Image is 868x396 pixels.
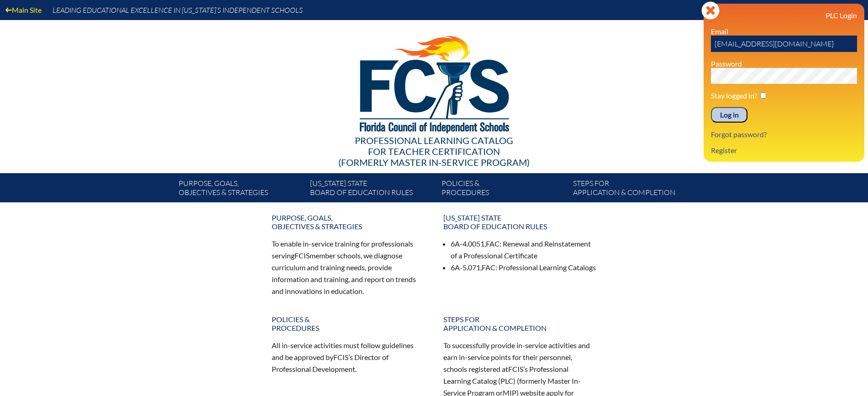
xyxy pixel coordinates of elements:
[438,311,602,336] a: Steps forapplication & completion
[295,251,310,260] span: FCIS
[438,177,569,202] a: Policies &Procedures
[451,262,597,273] li: 6A-5.071, : Professional Learning Catalogs
[306,177,438,202] a: [US_STATE] StateBoard of Education rules
[707,144,741,156] a: Register
[171,135,697,168] div: Professional Learning Catalog (formerly Master In-service Program)
[711,59,742,68] label: Password
[272,339,425,375] p: All in-service activities must follow guidelines and be approved by ’s Director of Professional D...
[486,239,500,248] span: FAC
[500,376,513,385] span: PLC
[711,27,728,36] label: Email
[711,91,757,100] label: Stay logged in?
[701,1,720,20] svg: Close
[2,4,45,16] a: Main Site
[508,365,523,373] span: FCIS
[340,20,528,144] img: FCISlogo221.eps
[175,177,306,202] a: Purpose, goals,objectives & strategies
[711,11,857,20] h3: PLC Login
[451,238,597,262] li: 6A-4.0051, : Renewal and Reinstatement of a Professional Certificate
[482,263,495,272] span: FAC
[707,128,770,140] a: Forgot password?
[711,107,747,123] input: Log in
[569,177,701,202] a: Steps forapplication & completion
[368,146,500,157] span: for Teacher Certification
[272,238,425,297] p: To enable in-service training for professionals serving member schools, we diagnose curriculum an...
[266,311,431,336] a: Policies &Procedures
[266,210,431,234] a: Purpose, goals,objectives & strategies
[438,210,602,234] a: [US_STATE] StateBoard of Education rules
[333,353,348,361] span: FCIS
